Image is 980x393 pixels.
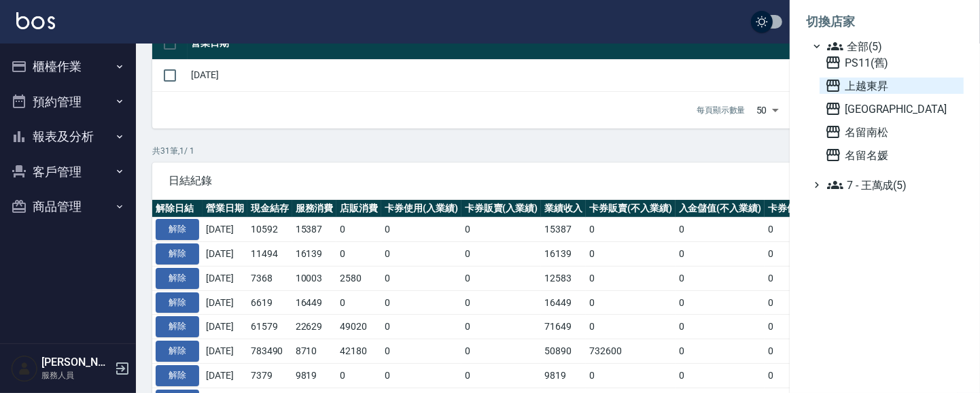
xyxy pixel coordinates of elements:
[825,78,958,94] span: 上越東昇
[825,54,958,71] span: PS11(舊)
[825,101,958,117] span: [GEOGRAPHIC_DATA]
[827,177,958,193] span: 7 - 王萬成(5)
[827,38,958,54] span: 全部(5)
[825,124,958,140] span: 名留南松
[825,147,958,163] span: 名留名媛
[806,5,964,38] li: 切換店家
